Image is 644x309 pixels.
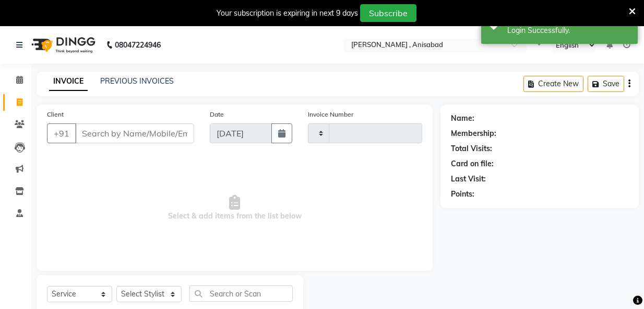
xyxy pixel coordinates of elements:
[210,110,224,119] label: Date
[47,110,64,119] label: Client
[451,128,496,139] div: Membership:
[451,158,494,169] div: Card on file:
[451,113,474,124] div: Name:
[47,156,422,260] span: Select & add items from the list below
[360,4,416,22] button: Subscribe
[451,189,474,200] div: Points:
[47,123,76,143] button: +91
[507,25,630,36] div: Login Successfully.
[217,8,358,19] div: Your subscription is expiring in next 9 days
[100,76,174,86] a: PREVIOUS INVOICES
[189,285,293,302] input: Search or Scan
[75,123,194,143] input: Search by Name/Mobile/Email/Code
[49,72,88,91] a: INVOICE
[451,174,486,185] div: Last Visit:
[523,76,583,92] button: Create New
[451,143,492,154] div: Total Visits:
[27,30,98,60] img: logo
[115,30,161,60] b: 08047224946
[588,76,624,92] button: Save
[308,110,353,119] label: Invoice Number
